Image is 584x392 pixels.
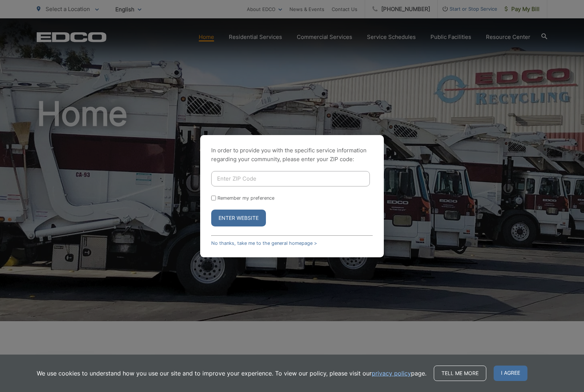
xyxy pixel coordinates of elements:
input: Enter ZIP Code [211,171,370,186]
p: We use cookies to understand how you use our site and to improve your experience. To view our pol... [37,369,426,378]
span: I agree [494,366,527,381]
label: Remember my preference [217,195,274,201]
a: No thanks, take me to the general homepage > [211,240,317,246]
a: Tell me more [434,366,486,381]
button: Enter Website [211,210,266,226]
a: privacy policy [372,369,411,378]
p: In order to provide you with the specific service information regarding your community, please en... [211,146,373,164]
